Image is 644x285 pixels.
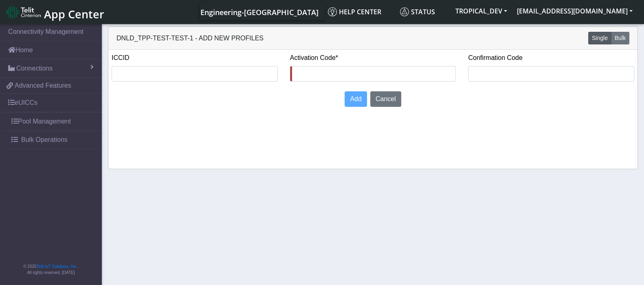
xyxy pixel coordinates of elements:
button: Add [345,91,367,107]
span: Help center [328,7,381,16]
span: Connections [16,64,53,73]
span: Status [400,7,435,16]
button: Single [588,32,611,44]
img: logo-telit-cinterion-gw-new.png [7,6,41,19]
span: App Center [44,7,104,22]
span: Bulk Operations [21,135,68,145]
a: Bulk Operations [3,131,102,149]
label: ICCID [112,53,130,63]
a: Telit IoT Solutions, Inc. [37,264,77,269]
button: TROPICAL_DEV [451,4,512,18]
img: knowledge.svg [328,7,337,16]
a: Status [397,4,451,20]
button: [EMAIL_ADDRESS][DOMAIN_NAME] [512,4,637,18]
span: Add [350,95,361,102]
label: Confirmation Code [468,53,522,63]
span: Advanced Features [15,81,71,91]
button: Cancel [370,91,401,107]
a: Pool Management [3,113,102,130]
label: Activation Code* [290,53,338,63]
img: status.svg [400,7,409,16]
a: App Center [7,3,103,21]
a: Help center [325,4,397,20]
div: DNLD_TPP-test-test-1 - Add new profiles [110,33,373,43]
button: Bulk [611,32,629,44]
a: Your current platform instance [200,4,318,20]
span: Engineering-[GEOGRAPHIC_DATA] [200,7,319,17]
